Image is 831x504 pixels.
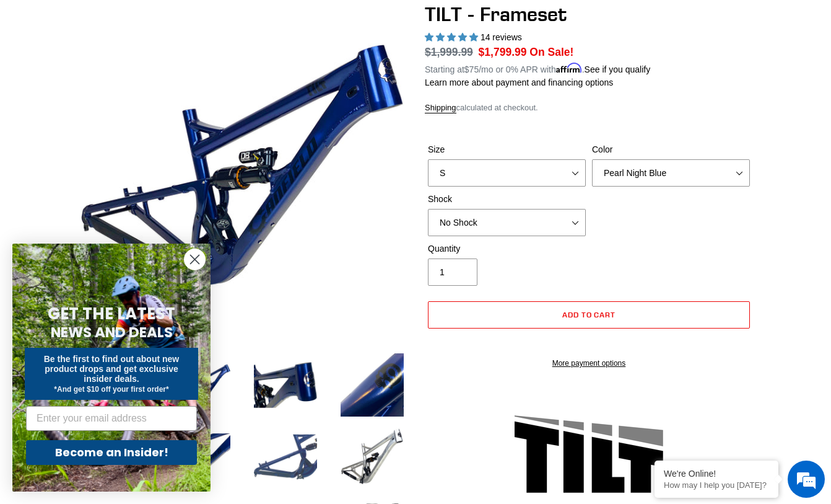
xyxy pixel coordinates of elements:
[51,322,173,342] span: NEWS AND DEALS
[556,63,582,73] span: Affirm
[425,32,481,42] span: 5.00 stars
[425,102,753,114] div: calculated at checkout.
[481,32,522,42] span: 14 reviews
[251,423,320,491] img: Load image into Gallery viewer, TILT - Frameset
[592,143,750,156] label: Color
[529,44,573,60] span: On Sale!
[425,60,650,76] p: Starting at /mo or 0% APR with .
[425,77,613,87] a: Learn more about payment and financing options
[585,64,651,74] a: See if you qualify - Learn more about Affirm Financing (opens in modal)
[464,64,479,74] span: $75
[26,440,197,465] button: Become an Insider!
[664,480,769,490] p: How may I help you today?
[479,46,527,58] span: $1,799.99
[428,193,586,206] label: Shock
[338,423,406,491] img: Load image into Gallery viewer, TILT - Frameset
[425,2,753,26] h1: TILT - Frameset
[338,351,406,419] img: Load image into Gallery viewer, TILT - Frameset
[428,301,750,329] button: Add to cart
[26,406,197,431] input: Enter your email address
[44,354,180,384] span: Be the first to find out about new product drops and get exclusive insider deals.
[562,310,616,319] span: Add to cart
[428,358,750,369] a: More payment options
[425,103,456,113] a: Shipping
[184,249,206,270] button: Close dialog
[48,303,175,325] span: GET THE LATEST
[54,385,168,394] span: *And get $10 off your first order*
[428,143,586,156] label: Size
[428,242,586,255] label: Quantity
[425,46,473,58] s: $1,999.99
[664,469,769,479] div: We're Online!
[251,351,320,419] img: Load image into Gallery viewer, TILT - Frameset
